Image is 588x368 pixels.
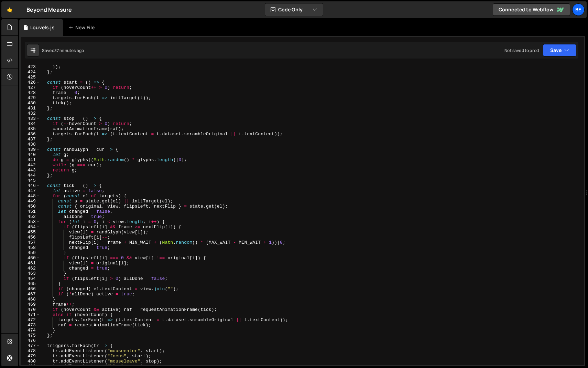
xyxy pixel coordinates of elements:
[21,214,40,219] div: 452
[21,111,40,116] div: 432
[21,271,40,276] div: 463
[21,266,40,271] div: 462
[504,48,539,53] div: Not saved to prod
[543,44,576,56] button: Save
[30,24,55,31] div: Louvels.js
[21,188,40,193] div: 447
[21,173,40,178] div: 444
[21,286,40,292] div: 466
[21,276,40,281] div: 464
[21,80,40,85] div: 426
[572,3,585,16] a: Be
[21,292,40,297] div: 467
[21,323,40,328] div: 473
[1,1,18,18] a: 🤙
[21,85,40,90] div: 427
[21,75,40,80] div: 425
[21,302,40,307] div: 469
[21,230,40,235] div: 455
[21,199,40,204] div: 449
[21,359,40,364] div: 480
[21,183,40,188] div: 446
[21,178,40,183] div: 445
[54,48,84,53] div: 37 minutes ago
[21,70,40,75] div: 424
[21,132,40,137] div: 436
[21,64,40,70] div: 423
[21,162,40,168] div: 442
[21,204,40,209] div: 450
[21,255,40,261] div: 460
[68,24,97,31] div: New File
[21,152,40,157] div: 440
[21,235,40,240] div: 456
[21,219,40,224] div: 453
[21,137,40,142] div: 437
[21,209,40,214] div: 451
[21,90,40,95] div: 428
[21,245,40,250] div: 458
[21,307,40,312] div: 470
[21,101,40,106] div: 430
[21,333,40,338] div: 475
[21,281,40,286] div: 465
[26,6,72,14] div: Beyond Measure
[21,193,40,199] div: 448
[493,3,570,16] a: Connected to Webflow
[21,106,40,111] div: 431
[21,354,40,359] div: 479
[21,240,40,245] div: 457
[21,157,40,162] div: 441
[21,261,40,266] div: 461
[21,312,40,317] div: 471
[21,168,40,173] div: 443
[21,250,40,255] div: 459
[21,224,40,230] div: 454
[21,116,40,121] div: 433
[21,126,40,132] div: 435
[21,343,40,348] div: 477
[265,3,323,16] button: Code Only
[21,297,40,302] div: 468
[42,48,84,53] div: Saved
[21,317,40,323] div: 472
[21,328,40,333] div: 474
[21,121,40,126] div: 434
[21,348,40,354] div: 478
[21,147,40,152] div: 439
[21,338,40,343] div: 476
[21,142,40,147] div: 438
[21,95,40,101] div: 429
